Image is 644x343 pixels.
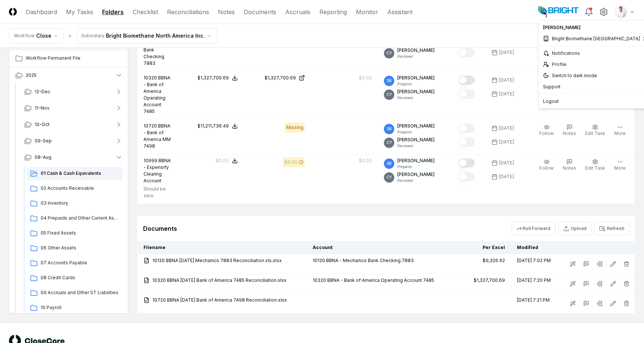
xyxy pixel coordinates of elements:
span: Bright Biomethane [GEOGRAPHIC_DATA] [552,35,640,42]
